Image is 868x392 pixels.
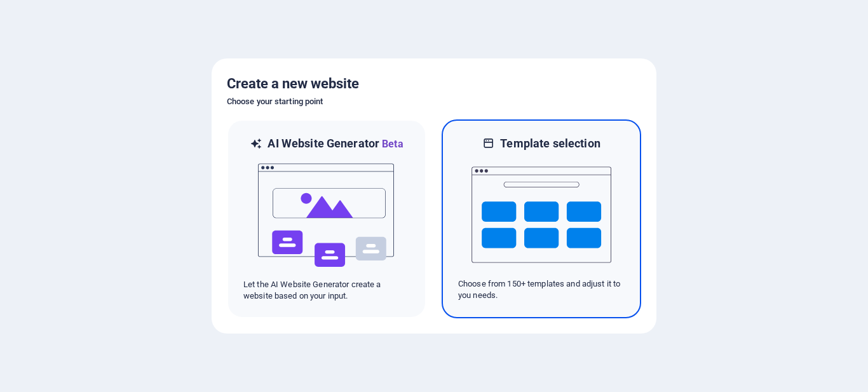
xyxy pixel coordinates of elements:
span: Beta [379,138,403,150]
h5: Create a new website [227,74,641,94]
div: Template selectionChoose from 150+ templates and adjust it to you needs. [442,119,641,318]
h6: Template selection [500,136,600,151]
img: ai [257,152,397,279]
p: Let the AI Website Generator create a website based on your input. [243,279,410,302]
h6: AI Website Generator [268,136,403,152]
div: AI Website GeneratorBetaaiLet the AI Website Generator create a website based on your input. [227,119,426,318]
h6: Choose your starting point [227,94,641,109]
p: Choose from 150+ templates and adjust it to you needs. [458,278,625,301]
